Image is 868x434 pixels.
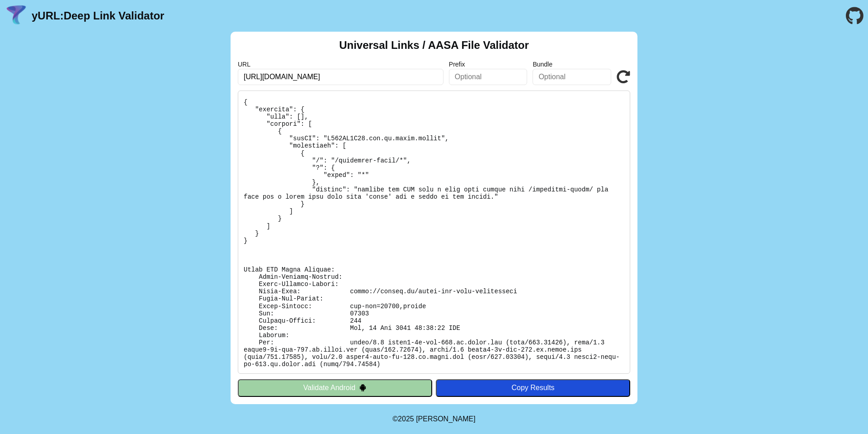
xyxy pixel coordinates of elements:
[238,61,443,68] label: URL
[359,384,367,391] img: droidIcon.svg
[436,379,630,396] button: Copy Results
[238,69,443,85] input: Required
[238,91,630,374] pre: Lorem ipsu do: sitam://consec.ad/elits-doe-temp-incididuntu La Etdolore: Magn Aliquae-admi: [veni...
[416,415,476,423] a: Michael Ibragimchayev's Personal Site
[32,10,164,22] a: yURL:Deep Link Validator
[238,379,432,396] button: Validate Android
[533,69,611,85] input: Optional
[449,61,528,68] label: Prefix
[533,61,611,68] label: Bundle
[5,4,28,28] img: yURL Logo
[449,69,528,85] input: Optional
[440,384,626,392] div: Copy Results
[392,404,475,434] footer: ©
[398,415,414,423] span: 2025
[339,39,529,52] h2: Universal Links / AASA File Validator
